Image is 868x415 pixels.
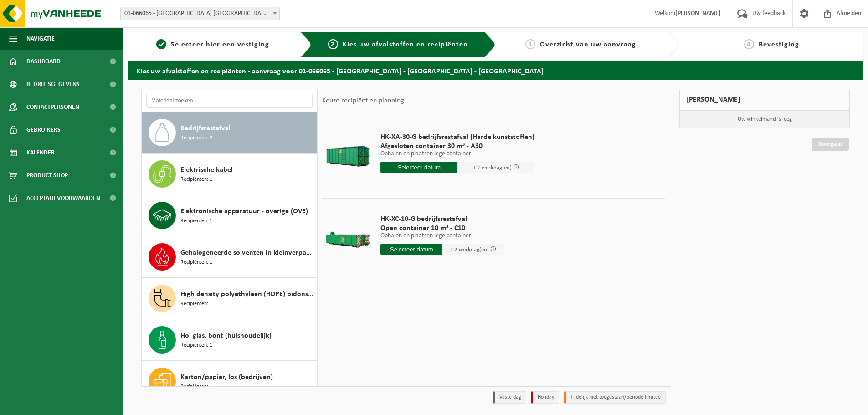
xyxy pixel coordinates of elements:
[180,206,308,217] span: Elektronische apparatuur - overige (OVE)
[142,112,317,154] button: Bedrijfsrestafval Recipiënten: 2
[180,164,233,175] span: Elektrische kabel
[675,10,721,17] strong: [PERSON_NAME]
[473,165,512,171] span: + 2 werkdag(en)
[180,217,212,225] span: Recipiënten: 1
[26,73,80,96] span: Bedrijfsgegevens
[564,391,666,404] li: Tijdelijk niet toegestaan/période limitée
[380,215,504,224] span: HK-XC-10-G bedrijfsrestafval
[759,41,799,48] span: Bevestiging
[146,94,313,108] input: Materiaal zoeken
[26,50,61,73] span: Dashboard
[318,89,409,112] div: Keuze recipiënt en planning
[679,89,850,111] div: [PERSON_NAME]
[493,391,526,404] li: Vaste dag
[171,41,269,48] span: Selecteer hier een vestiging
[128,61,863,79] h2: Kies uw afvalstoffen en recipiënten - aanvraag voor 01-066065 - [GEOGRAPHIC_DATA] - [GEOGRAPHIC_D...
[180,341,212,350] span: Recipiënten: 1
[180,258,212,267] span: Recipiënten: 1
[180,372,273,383] span: Karton/papier, los (bedrijven)
[26,118,61,141] span: Gebruikers
[812,138,849,151] a: Doorgaan
[142,154,317,195] button: Elektrische kabel Recipiënten: 1
[156,39,166,49] span: 1
[531,391,559,404] li: Holiday
[120,7,280,20] span: 01-066065 - BOMA NV - ANTWERPEN NOORDERLAAN - ANTWERPEN
[343,41,468,48] span: Kies uw afvalstoffen en recipiënten
[328,39,338,49] span: 2
[380,233,504,239] p: Ophalen en plaatsen lege container
[26,141,55,164] span: Kalender
[450,247,489,253] span: + 2 werkdag(en)
[142,319,317,361] button: Hol glas, bont (huishoudelijk) Recipiënten: 1
[180,247,314,258] span: Gehalogeneerde solventen in kleinverpakking
[540,41,636,48] span: Overzicht van uw aanvraag
[680,111,849,128] p: Uw winkelmand is leeg
[380,224,504,233] span: Open container 10 m³ - C10
[380,151,534,157] p: Ophalen en plaatsen lege container
[142,195,317,236] button: Elektronische apparatuur - overige (OVE) Recipiënten: 1
[380,162,457,173] input: Selecteer datum
[180,383,212,391] span: Recipiënten: 1
[525,39,535,49] span: 3
[180,300,212,308] span: Recipiënten: 1
[142,278,317,319] button: High density polyethyleen (HDPE) bidons en vaten, inhoud > 2 liter, gekleurd Recipiënten: 1
[744,39,754,49] span: 4
[180,134,212,143] span: Recipiënten: 2
[132,39,293,50] a: 1Selecteer hier een vestiging
[380,133,534,142] span: HK-XA-30-G bedrijfsrestafval (Harde kunststoffen)
[180,330,272,341] span: Hol glas, bont (huishoudelijk)
[180,289,314,300] span: High density polyethyleen (HDPE) bidons en vaten, inhoud > 2 liter, gekleurd
[380,244,442,255] input: Selecteer datum
[26,187,100,210] span: Acceptatievoorwaarden
[26,27,55,50] span: Navigatie
[142,236,317,278] button: Gehalogeneerde solventen in kleinverpakking Recipiënten: 1
[26,164,68,187] span: Product Shop
[380,142,534,151] span: Afgesloten container 30 m³ - A30
[142,361,317,402] button: Karton/papier, los (bedrijven) Recipiënten: 1
[180,175,212,184] span: Recipiënten: 1
[121,7,279,20] span: 01-066065 - BOMA NV - ANTWERPEN NOORDERLAAN - ANTWERPEN
[180,123,231,134] span: Bedrijfsrestafval
[26,96,79,118] span: Contactpersonen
